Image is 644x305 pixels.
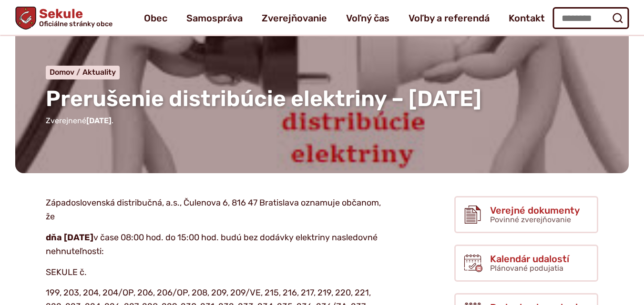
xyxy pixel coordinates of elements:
span: Plánované podujatia [490,264,563,273]
p: Zverejnené . [46,115,598,127]
a: Logo Sekule, prejsť na domovskú stránku. [15,7,112,30]
a: Kontakt [509,5,545,31]
span: Kalendár udalostí [490,254,569,264]
span: Povinné zverejňovanie [490,215,571,224]
img: Prejsť na domovskú stránku [15,7,36,30]
span: Verejné dokumenty [490,205,580,216]
a: Samospráva [186,5,243,31]
a: Obec [144,5,167,31]
span: Sekule [36,8,112,28]
a: Voľby a referendá [409,5,490,31]
a: Aktuality [82,68,116,77]
span: Oficiálne stránky obce [39,20,112,27]
a: Verejné dokumenty Povinné zverejňovanie [454,196,598,233]
a: Kalendár udalostí Plánované podujatia [454,245,598,282]
a: Zverejňovanie [262,5,327,31]
span: [DATE] [86,116,112,125]
a: Voľný čas [346,5,389,31]
span: Domov [50,68,74,77]
p: v čase 08:00 hod. do 15:00 hod. budú bez dodávky elektriny nasledovné nehnuteľnosti: [46,231,384,259]
p: SEKULE č. [46,266,384,280]
strong: dňa [DATE] [46,232,93,243]
span: Prerušenie distribúcie elektriny – [DATE] [46,86,481,112]
p: Západoslovenská distribučná, a.s., Čulenova 6, 816 47 Bratislava oznamuje občanom, že [46,196,384,224]
a: Domov [50,68,82,77]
